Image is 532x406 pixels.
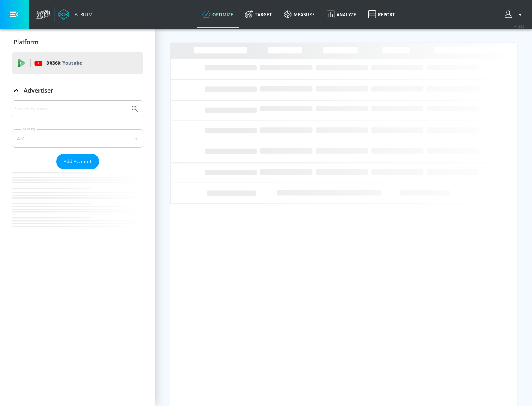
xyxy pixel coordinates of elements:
[197,1,239,28] a: optimize
[12,129,143,148] div: A-Z
[321,1,362,28] a: Analyze
[62,59,82,67] p: Youtube
[12,100,143,241] div: Advertiser
[12,32,143,52] div: Platform
[56,154,99,169] button: Add Account
[58,9,93,20] a: Atrium
[15,104,127,114] input: Search by name
[278,1,321,28] a: measure
[362,1,401,28] a: Report
[14,38,38,46] p: Platform
[12,80,143,101] div: Advertiser
[12,52,143,74] div: DV360: Youtube
[21,127,37,131] label: Sort By
[46,59,82,67] p: DV360:
[514,24,525,28] span: v 4.28.0
[72,11,93,18] div: Atrium
[239,1,278,28] a: Target
[24,86,53,94] p: Advertiser
[12,169,143,241] nav: list of Advertiser
[64,157,92,166] span: Add Account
